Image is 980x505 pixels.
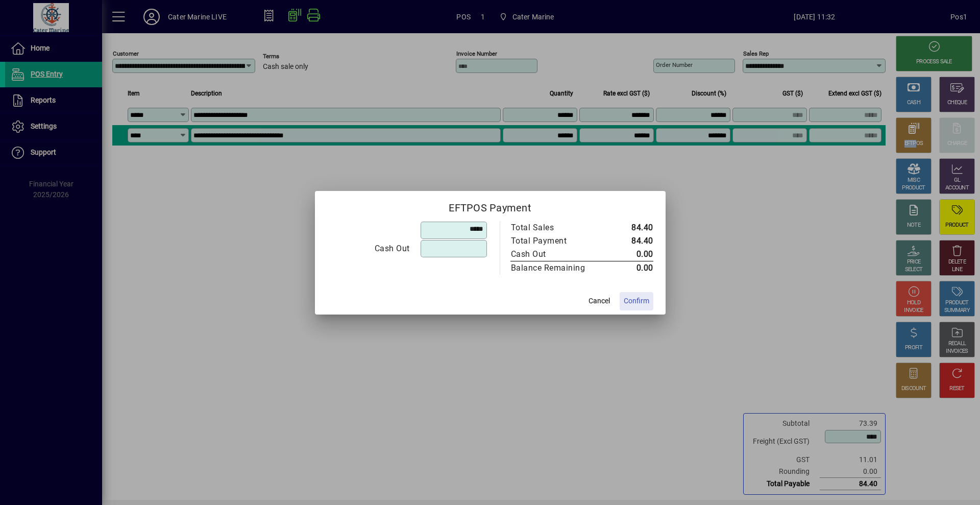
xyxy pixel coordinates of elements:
[315,191,666,221] h2: EFTPOS Payment
[607,234,653,248] td: 84.40
[583,292,616,310] button: Cancel
[620,292,653,310] button: Confirm
[607,261,653,275] td: 0.00
[510,234,607,248] td: Total Payment
[511,248,597,260] div: Cash Out
[607,221,653,234] td: 84.40
[607,248,653,261] td: 0.00
[510,221,607,234] td: Total Sales
[328,243,410,255] div: Cash Out
[589,296,610,306] span: Cancel
[511,262,597,274] div: Balance Remaining
[624,296,649,306] span: Confirm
